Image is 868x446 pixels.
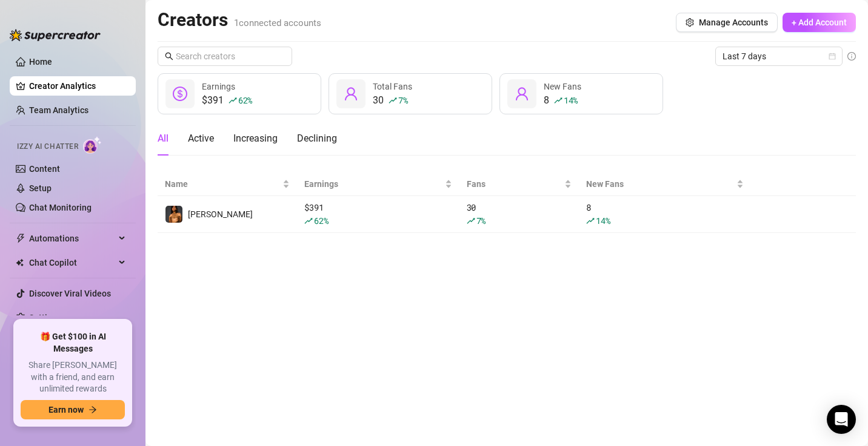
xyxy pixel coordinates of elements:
span: 62 % [314,215,328,226]
span: thunderbolt [16,234,25,243]
div: 30 [467,201,572,228]
img: Chat Copilot [16,258,24,267]
span: user [515,87,529,101]
img: AI Chatter [83,136,102,154]
span: arrow-right [88,405,97,414]
span: Chat Copilot [29,253,115,272]
a: Content [29,164,60,174]
span: + Add Account [792,18,847,27]
span: New Fans [586,177,734,191]
span: 1 connected accounts [234,18,321,28]
a: Creator Analytics [29,76,126,96]
div: $391 [202,93,252,108]
div: Open Intercom Messenger [827,405,856,434]
a: Chat Monitoring [29,203,92,212]
span: New Fans [544,82,581,91]
span: 14 % [564,94,578,106]
span: 62 % [238,94,252,106]
span: rise [467,217,475,225]
span: Share [PERSON_NAME] with a friend, and earn unlimited rewards [21,359,125,395]
span: 7 % [476,215,486,226]
span: 14 % [596,215,610,226]
button: Earn nowarrow-right [21,400,125,419]
a: Settings [29,313,61,323]
a: Home [29,57,52,67]
div: Increasing [233,131,278,146]
span: calendar [829,53,836,60]
span: 7 % [398,94,407,106]
span: 🎁 Get $100 in AI Messages [21,331,125,355]
button: Manage Accounts [676,13,778,32]
span: rise [389,96,397,105]
span: Name [165,177,280,191]
span: info-circle [847,52,856,61]
span: Last 7 days [723,47,835,65]
h2: Creators [158,8,321,31]
th: Name [158,172,297,196]
div: 30 [373,93,412,108]
input: Search creators [176,50,275,63]
div: Active [188,131,214,146]
div: Declining [297,131,337,146]
a: Team Analytics [29,105,88,115]
a: Discover Viral Videos [29,289,111,298]
span: dollar-circle [173,87,187,101]
span: [PERSON_NAME] [188,209,253,219]
span: Automations [29,229,115,248]
span: rise [229,96,237,105]
th: Earnings [297,172,459,196]
span: search [165,52,173,61]
div: 8 [586,201,744,228]
span: Earnings [304,177,442,191]
th: Fans [459,172,579,196]
span: Earn now [48,405,84,415]
span: rise [554,96,563,105]
span: rise [304,217,313,225]
th: New Fans [579,172,751,196]
div: 8 [544,93,581,108]
a: Setup [29,183,52,193]
img: logo-BBDzfeDw.svg [10,29,101,41]
span: Manage Accounts [699,18,768,27]
div: $ 391 [304,201,452,228]
span: setting [686,18,694,27]
span: Earnings [202,82,235,91]
span: Izzy AI Chatter [17,141,78,152]
span: user [344,87,358,101]
div: All [158,131,169,146]
button: + Add Account [783,13,856,32]
span: Total Fans [373,82,412,91]
span: rise [586,217,595,225]
img: Annie [165,206,182,223]
span: Fans [467,177,563,191]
